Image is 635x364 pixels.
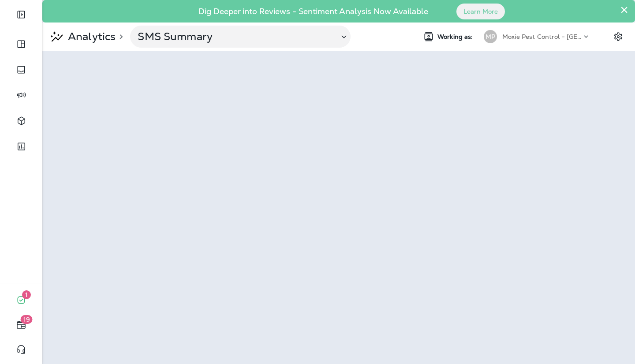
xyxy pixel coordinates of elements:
p: Analytics [64,30,116,43]
div: MP [484,30,497,43]
span: 19 [21,315,33,324]
span: Working as: [437,33,475,41]
p: Moxie Pest Control - [GEOGRAPHIC_DATA] [502,33,582,40]
p: > [116,33,123,40]
button: Close [620,3,628,17]
span: 1 [22,290,31,299]
button: Learn More [456,4,505,19]
button: 19 [9,316,34,334]
button: 1 [9,291,34,309]
p: Dig Deeper into Reviews - Sentiment Analysis Now Available [173,10,454,13]
p: SMS Summary [138,30,332,43]
button: Expand Sidebar [9,6,34,23]
button: Settings [610,29,626,45]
